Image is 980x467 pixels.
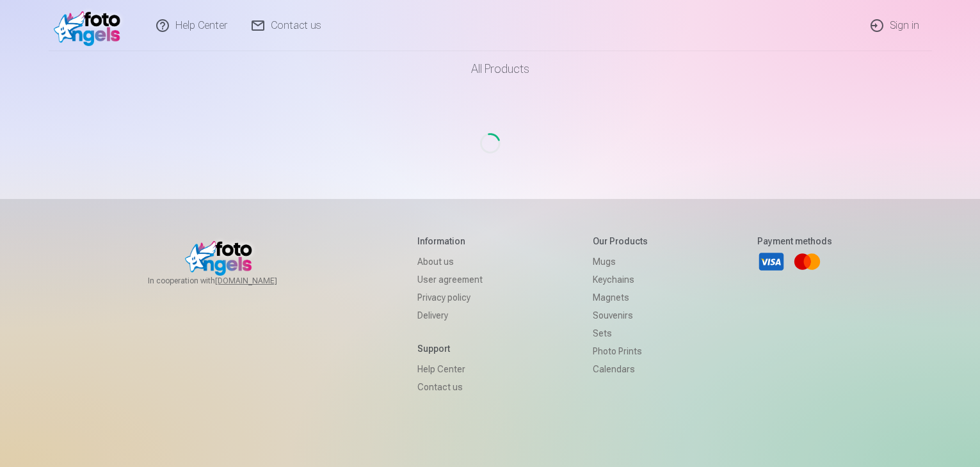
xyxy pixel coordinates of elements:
a: Mugs [593,253,648,271]
a: Help Center [417,360,483,378]
a: Privacy policy [417,289,483,306]
h5: Our products [593,235,648,248]
a: Calendars [593,360,648,378]
h5: Payment methods [757,235,832,248]
h5: Information [417,235,483,248]
a: User agreement [417,271,483,289]
a: Souvenirs [593,306,648,324]
img: /v1 [54,5,127,46]
a: Photo prints [593,342,648,360]
a: [DOMAIN_NAME] [215,276,308,286]
span: In cooperation with [148,276,308,286]
a: Visa [757,248,785,276]
a: All products [435,51,545,87]
a: Contact us [417,378,483,396]
a: Delivery [417,306,483,324]
a: Sets [593,324,648,342]
a: Magnets [593,289,648,306]
a: Keychains [593,271,648,289]
a: Mastercard [793,248,821,276]
h5: Support [417,342,483,355]
a: About us [417,253,483,271]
